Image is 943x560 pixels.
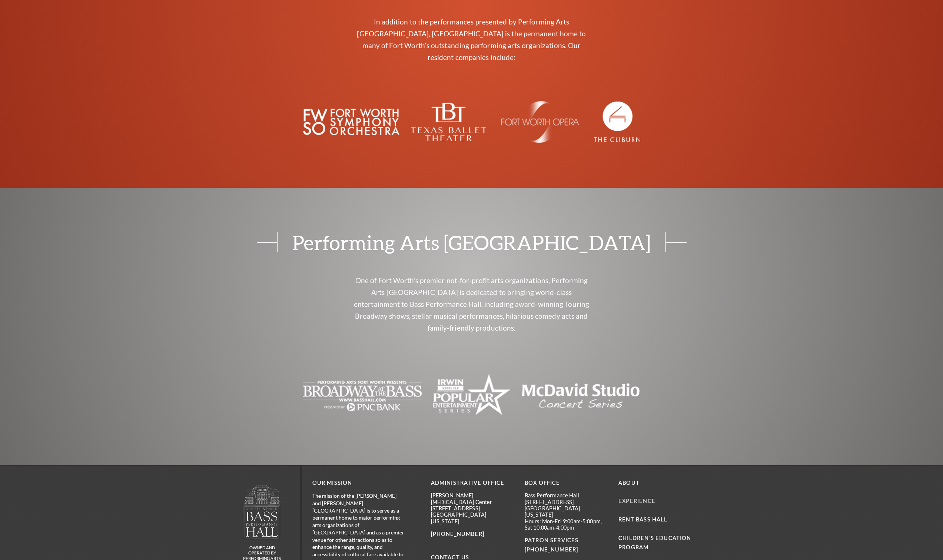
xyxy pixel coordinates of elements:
[618,480,640,486] a: About
[525,518,607,531] p: Hours: Mon-Fri 9:00am-5:00pm, Sat 10:00am-4:00pm
[351,275,592,334] p: One of Fort Worth’s premier not-for-profit arts organizations, Performing Arts [GEOGRAPHIC_DATA] ...
[431,492,514,505] p: [PERSON_NAME][MEDICAL_DATA] Center
[433,371,510,420] img: /media/agobug5j/pes_100h.png
[312,478,405,488] p: OUR MISSION
[618,498,655,504] a: Experience
[303,105,399,139] img: /media/ns1d5ekc/fwso_279x100.png
[521,374,640,418] img: /media/wbnfthhg/mcd_100h.png
[277,232,666,252] span: Performing Arts [GEOGRAPHIC_DATA]
[243,485,281,539] img: logo-footer.png
[497,100,583,144] img: /media/xo4nlmik/fwo_horizontal_w_250x125.png
[431,530,514,539] p: [PHONE_NUMBER]
[618,516,667,523] a: Rent Bass Hall
[594,102,640,142] img: /media/r3vj01aq/stock-resco-cli.png
[525,505,607,518] p: [GEOGRAPHIC_DATA][US_STATE]
[525,478,607,488] p: BOX OFFICE
[411,103,486,141] img: /media/qbfkl0gf/stock-resco-tbt.png
[431,478,514,488] p: Administrative Office
[351,16,592,63] p: In addition to the performances presented by Performing Arts [GEOGRAPHIC_DATA], [GEOGRAPHIC_DATA]...
[525,536,607,554] p: PATRON SERVICES [PHONE_NUMBER]
[431,505,514,511] p: [STREET_ADDRESS]
[431,511,514,524] p: [GEOGRAPHIC_DATA][US_STATE]
[525,499,607,505] p: [STREET_ADDRESS]
[303,374,422,418] img: /media/2hbjses3/batb_100h.png
[618,535,691,550] a: Children's Education Program
[525,492,607,498] p: Bass Performance Hall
